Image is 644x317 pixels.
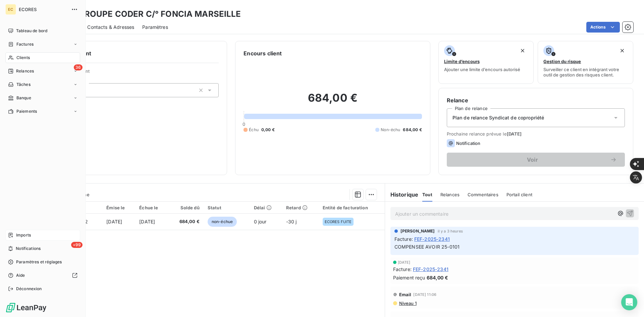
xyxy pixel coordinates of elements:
[286,205,315,210] div: Retard
[538,41,633,84] button: Gestion du risqueSurveiller ce client en intégrant votre outil de gestion des risques client.
[394,235,413,243] span: Facture :
[261,127,275,133] span: 0,00 €
[59,8,241,20] h3: SDC GROUPE CODER C/° FONCIA MARSEILLE
[16,286,42,292] span: Déconnexion
[173,205,200,210] div: Solde dû
[381,127,400,133] span: Non-échu
[173,218,200,225] span: 684,00 €
[286,219,297,224] span: -30 j
[16,82,31,88] span: Tâches
[16,95,31,101] span: Banque
[586,22,620,33] button: Actions
[403,127,422,133] span: 684,00 €
[74,64,83,70] span: 36
[19,7,67,12] span: ECORES
[452,114,544,121] span: Plan de relance Syndicat de copropriété
[543,67,628,77] span: Surveiller ce client en intégrant votre outil de gestion des risques client.
[468,192,498,197] span: Commentaires
[16,259,62,265] span: Paramètres et réglages
[254,205,278,210] div: Délai
[394,244,460,250] span: COMPENSEE AVOIR 25-0101
[106,205,131,210] div: Émise le
[414,235,450,243] span: FEF-2025-2341
[106,219,122,224] span: [DATE]
[16,68,34,74] span: Relances
[249,127,259,133] span: Échu
[440,192,460,197] span: Relances
[244,49,282,57] h6: Encours client
[208,205,246,210] div: Statut
[413,266,448,273] span: FEF-2025-2341
[325,220,352,224] span: ECORES FUITE
[447,131,625,137] span: Prochaine relance prévue le
[455,157,610,162] span: Voir
[621,294,637,310] div: Open Intercom Messenger
[5,270,80,281] a: Aide
[507,131,522,137] span: [DATE]
[422,192,432,197] span: Tout
[16,41,34,47] span: Factures
[398,260,411,264] span: [DATE]
[413,293,436,297] span: [DATE] 11:06
[16,28,47,34] span: Tableau de bord
[16,272,25,278] span: Aide
[456,141,481,146] span: Notification
[244,91,422,111] h2: 684,00 €
[398,301,417,306] span: Niveau 1
[399,292,412,297] span: Email
[5,4,16,15] div: EC
[506,192,532,197] span: Portail client
[254,219,267,224] span: 0 jour
[208,217,237,227] span: non-échue
[400,228,435,234] span: [PERSON_NAME]
[16,246,41,252] span: Notifications
[142,24,168,31] span: Paramètres
[5,302,47,313] img: Logo LeanPay
[41,49,219,57] h6: Informations client
[543,59,581,64] span: Gestion du risque
[16,108,37,114] span: Paiements
[87,24,134,31] span: Contacts & Adresses
[447,153,625,167] button: Voir
[16,55,30,61] span: Clients
[71,242,83,248] span: +99
[16,232,31,238] span: Imports
[447,96,625,104] h6: Relance
[438,229,463,233] span: il y a 3 heures
[54,68,219,78] span: Propriétés Client
[427,274,448,281] span: 684,00 €
[139,205,164,210] div: Échue le
[444,59,480,64] span: Limite d’encours
[438,41,534,84] button: Limite d’encoursAjouter une limite d’encours autorisé
[243,121,245,127] span: 0
[393,274,425,281] span: Paiement reçu
[139,219,155,224] span: [DATE]
[323,205,381,210] div: Entité de facturation
[393,266,412,273] span: Facture :
[385,191,419,199] h6: Historique
[444,67,520,72] span: Ajouter une limite d’encours autorisé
